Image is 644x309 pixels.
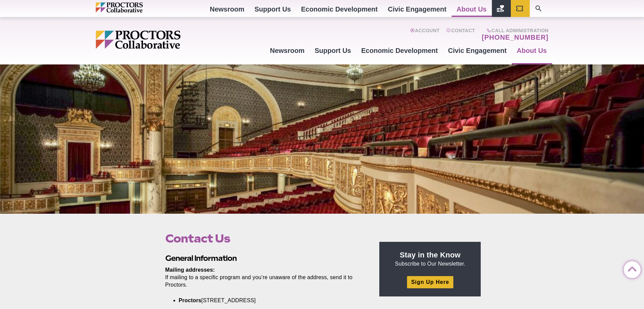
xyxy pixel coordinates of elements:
a: Support Us [310,41,356,60]
li: [STREET_ADDRESS] [179,297,354,304]
a: Contact [446,28,475,41]
h1: Contact Us [165,232,364,245]
strong: Mailing addresses: [165,267,215,273]
span: Call Administration [480,28,548,33]
h2: General Information [165,253,364,264]
a: Sign Up Here [407,276,453,288]
strong: Stay in the Know [400,251,461,259]
p: Subscribe to Our Newsletter. [387,250,473,268]
a: [PHONE_NUMBER] [482,33,548,41]
a: Civic Engagement [443,41,511,60]
a: About Us [512,41,552,60]
img: Proctors logo [96,31,233,49]
a: Account [410,28,439,41]
a: Economic Development [356,41,443,60]
img: Proctors logo [96,2,172,13]
a: Back to Top [624,262,637,275]
a: Newsroom [265,41,309,60]
p: If mailing to a specific program and you’re unaware of the address, send it to Proctors. [165,266,364,289]
strong: Proctors [179,297,201,303]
